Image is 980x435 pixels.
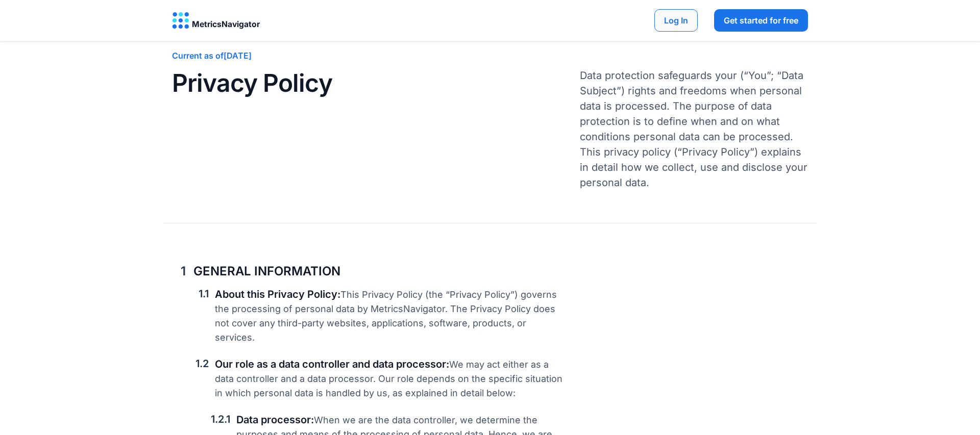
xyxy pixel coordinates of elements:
a: MetricsNavigator [172,12,260,29]
button: Get started for free [714,9,808,32]
button: Log In [654,9,698,32]
p: This Privacy Policy (the “Privacy Policy”) governs the processing of personal data by MetricsNavi... [215,288,563,345]
p: Data protection safeguards your (“You”; “Data Subject”) rights and freedoms when personal data is... [580,68,808,190]
h4: GENERAL INFORMATION [193,260,563,279]
h4: MetricsNavigator [192,20,260,29]
p: We may act either as a data controller and a data processor. Our role depends on the specific sit... [215,357,563,400]
h4: Current as of [DATE] [172,49,808,62]
a: Get started for free [714,15,808,25]
h2: Privacy Policy [172,68,563,98]
span: Our role as a data controller and data processor: [215,354,449,370]
span: Log In [664,15,688,26]
span: About this Privacy Policy: [215,285,340,300]
span: Data processor: [236,410,314,426]
span: Get started for free [724,15,798,26]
